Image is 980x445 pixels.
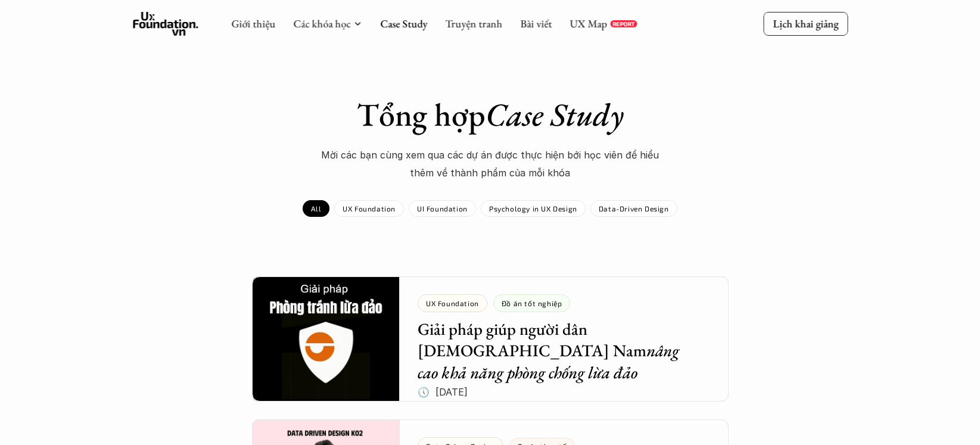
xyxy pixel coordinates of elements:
[486,94,624,135] em: Case Study
[231,17,275,30] a: Giới thiệu
[312,146,669,182] p: Mời các bạn cùng xem qua các dự án được thực hiện bới học viên để hiểu thêm về thành phẩm của mỗi...
[610,20,637,27] a: REPORT
[773,17,838,30] p: Lịch khai giảng
[570,17,607,30] a: UX Map
[252,276,729,402] a: Giải pháp giúp người dân [DEMOGRAPHIC_DATA] Namnâng cao khả năng phòng chống lừa đảo🕔 [DATE]
[612,20,634,27] p: REPORT
[599,204,669,213] p: Data-Driven Design
[417,204,468,213] p: UI Foundation
[282,95,699,134] h1: Tổng hợp
[293,17,350,30] a: Các khóa học
[489,204,577,213] p: Psychology in UX Design
[520,17,552,30] a: Bài viết
[311,204,321,213] p: All
[445,17,502,30] a: Truyện tranh
[343,204,396,213] p: UX Foundation
[763,12,848,35] a: Lịch khai giảng
[380,17,427,30] a: Case Study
